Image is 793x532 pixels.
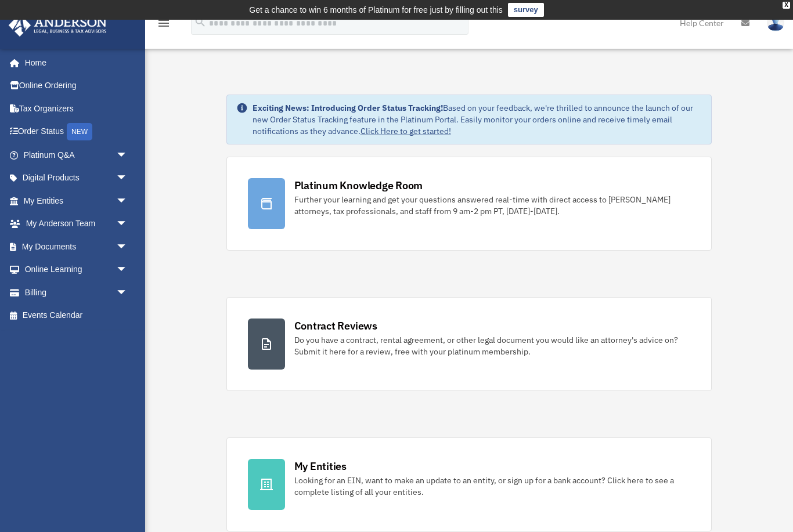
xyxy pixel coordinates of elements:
a: Contract Reviews Do you have a contract, rental agreement, or other legal document you would like... [226,297,712,391]
span: arrow_drop_down [116,235,139,259]
a: Click Here to get started! [361,126,451,136]
a: Online Learningarrow_drop_down [8,258,145,281]
a: My Entities Looking for an EIN, want to make an update to an entity, or sign up for a bank accoun... [226,437,712,531]
a: Platinum Q&Aarrow_drop_down [8,143,145,167]
a: Home [8,51,139,74]
a: Platinum Knowledge Room Further your learning and get your questions answered real-time with dire... [226,157,712,251]
a: Tax Organizers [8,97,145,120]
a: survey [508,3,544,17]
span: arrow_drop_down [116,167,139,190]
i: menu [157,16,171,30]
div: Platinum Knowledge Room [294,178,423,193]
div: My Entities [294,459,347,473]
div: Contract Reviews [294,319,377,333]
img: User Pic [767,15,784,31]
i: search [194,16,207,28]
a: My Entitiesarrow_drop_down [8,189,145,212]
div: Based on your feedback, we're thrilled to announce the launch of our new Order Status Tracking fe... [253,102,702,137]
a: Online Ordering [8,74,145,97]
a: Digital Productsarrow_drop_down [8,167,145,190]
a: Billingarrow_drop_down [8,281,145,304]
div: Get a chance to win 6 months of Platinum for free just by filling out this [249,3,503,17]
span: arrow_drop_down [116,143,139,167]
span: arrow_drop_down [116,281,139,305]
a: Order StatusNEW [8,120,145,144]
div: Further your learning and get your questions answered real-time with direct access to [PERSON_NAM... [294,194,691,217]
div: NEW [67,123,92,140]
span: arrow_drop_down [116,258,139,282]
img: Anderson Advisors Platinum Portal [5,14,110,37]
div: Do you have a contract, rental agreement, or other legal document you would like an attorney's ad... [294,334,691,357]
span: arrow_drop_down [116,189,139,213]
div: Looking for an EIN, want to make an update to an entity, or sign up for a bank account? Click her... [294,475,691,498]
a: Events Calendar [8,304,145,327]
strong: Exciting News: Introducing Order Status Tracking! [253,103,443,113]
span: arrow_drop_down [116,212,139,236]
a: My Anderson Teamarrow_drop_down [8,212,145,236]
a: My Documentsarrow_drop_down [8,235,145,258]
div: close [783,2,790,9]
a: menu [157,20,171,30]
